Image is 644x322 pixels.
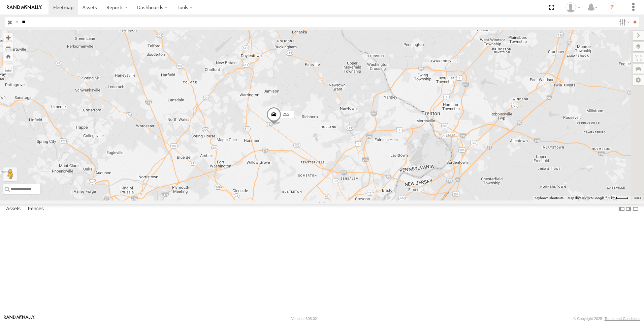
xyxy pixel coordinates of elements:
[3,167,17,181] button: Drag Pegman onto the map to open Street View
[3,33,13,42] button: Zoom in
[563,2,583,12] div: Matt Square
[291,317,317,321] div: Version: 305.02
[14,17,20,27] label: Search Query
[607,2,617,13] i: ?
[632,204,639,214] label: Hide Summary Table
[606,196,631,200] button: Map Scale: 2 km per 34 pixels
[3,52,13,61] button: Zoom Home
[573,317,640,321] div: © Copyright 2025 -
[625,204,632,214] label: Dock Summary Table to the Right
[283,112,289,117] span: 252
[608,196,616,200] span: 2 km
[618,204,625,214] label: Dock Summary Table to the Left
[616,17,631,27] label: Search Filter Options
[633,75,644,85] label: Map Settings
[568,196,604,200] span: Map data ©2025 Google
[605,317,640,321] a: Terms and Conditions
[634,197,641,199] a: Terms
[25,204,47,214] label: Fences
[3,204,24,214] label: Assets
[7,5,42,10] img: rand-logo.svg
[535,196,563,200] button: Keyboard shortcuts
[3,42,13,52] button: Zoom out
[4,315,35,322] a: Visit our Website
[3,64,13,74] label: Measure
